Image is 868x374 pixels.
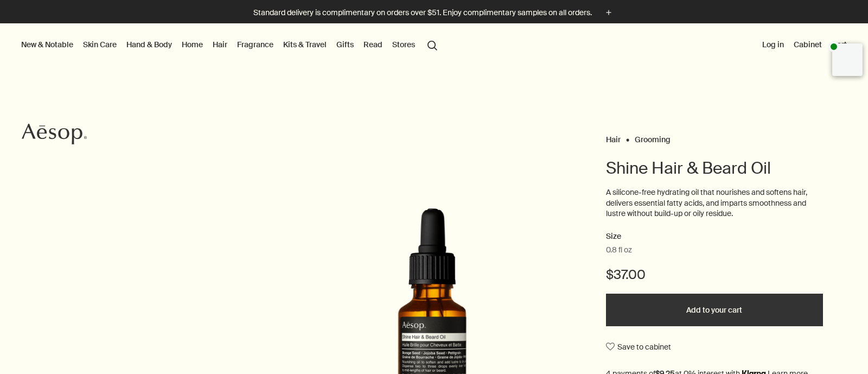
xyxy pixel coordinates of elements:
[180,37,205,52] a: Home
[253,7,592,18] p: Standard delivery is complimentary on orders over $51. Enjoy complimentary samples on all orders.
[19,121,90,150] a: Aesop
[606,337,671,357] button: Save to cabinet
[235,37,276,52] a: Fragrance
[792,37,824,52] a: Cabinet
[606,135,621,140] a: Hair
[606,230,823,243] h2: Size
[606,245,632,256] span: 0.8 fl oz
[606,157,823,179] h1: Shine Hair & Beard Oil
[19,37,75,52] button: New & Notable
[334,37,356,52] a: Gifts
[760,23,849,67] nav: supplementary
[606,294,823,326] button: Add to your cart - $37.00
[22,123,87,145] svg: Aesop
[281,37,329,52] a: Kits & Travel
[829,37,849,52] button: Cart
[253,7,615,19] button: Standard delivery is complimentary on orders over $51. Enjoy complimentary samples on all orders.
[210,37,229,52] a: Hair
[635,135,671,140] a: Grooming
[423,34,442,55] button: Open search
[390,37,417,52] button: Stores
[606,266,646,283] span: $37.00
[606,187,823,219] p: A silicone-free hydrating oil that nourishes and softens hair, delivers essential fatty acids, an...
[19,23,442,67] nav: primary
[361,37,385,52] a: Read
[124,37,174,52] a: Hand & Body
[760,37,786,52] button: Log in
[81,37,119,52] a: Skin Care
